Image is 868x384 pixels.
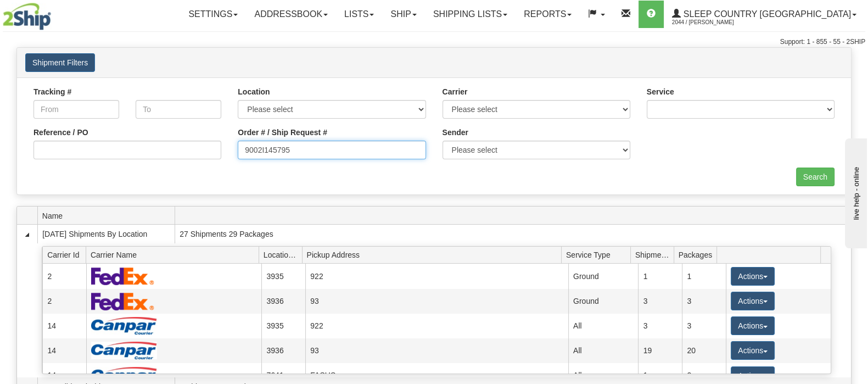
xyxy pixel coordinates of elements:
td: 3 [682,289,726,314]
button: Actions [731,316,775,335]
td: Ground [568,289,639,314]
span: Name [42,207,175,224]
div: Support: 1 - 855 - 55 - 2SHIP [3,37,865,47]
td: 20 [682,338,726,363]
td: 3 [638,289,682,314]
span: Shipments [635,246,674,263]
a: Ship [382,1,424,28]
td: 3935 [261,314,305,338]
span: Carrier Name [91,246,259,263]
span: Service Type [566,246,630,263]
div: live help - online [8,9,102,18]
label: Sender [443,127,468,138]
td: 3935 [261,264,305,288]
label: Order # / Ship Request # [238,127,327,138]
a: Reports [516,1,580,28]
label: Tracking # [33,86,71,97]
td: [DATE] Shipments By Location [37,225,175,243]
td: Ground [568,264,639,288]
img: Canpar [91,317,157,335]
label: Reference / PO [33,127,88,138]
img: FedEx [91,267,154,285]
span: Sleep Country [GEOGRAPHIC_DATA] [681,9,851,19]
a: Sleep Country [GEOGRAPHIC_DATA] 2044 / [PERSON_NAME] [664,1,865,28]
label: Carrier [443,86,468,97]
span: Pickup Address [307,246,562,263]
span: 2044 / [PERSON_NAME] [672,17,754,28]
input: Search [796,168,835,186]
span: Carrier Id [47,246,86,263]
iframe: chat widget [843,136,867,248]
label: Location [238,86,270,97]
td: 93 [305,289,568,314]
a: Collapse [21,229,32,240]
input: To [136,100,221,119]
td: 922 [305,314,568,338]
img: Canpar [91,342,157,359]
td: 14 [42,338,86,363]
a: Lists [336,1,382,28]
td: 14 [42,314,86,338]
button: Actions [731,292,775,310]
button: Shipment Filters [25,53,95,72]
span: Location Id [264,246,302,263]
span: Packages [679,246,717,263]
a: Shipping lists [425,1,516,28]
td: All [568,314,639,338]
label: Service [647,86,674,97]
td: 3936 [261,338,305,363]
img: logo2044.jpg [3,3,51,30]
td: 1 [682,264,726,288]
td: 3 [682,314,726,338]
button: Actions [731,267,775,286]
td: 3 [638,314,682,338]
img: FedEx [91,292,154,310]
td: 2 [42,289,86,314]
td: 2 [42,264,86,288]
td: All [568,338,639,363]
a: Settings [180,1,246,28]
a: Addressbook [246,1,336,28]
td: 27 Shipments 29 Packages [175,225,851,243]
input: From [33,100,119,119]
td: 19 [638,338,682,363]
button: Actions [731,341,775,360]
td: 93 [305,338,568,363]
td: 3936 [261,289,305,314]
td: 1 [638,264,682,288]
td: 922 [305,264,568,288]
